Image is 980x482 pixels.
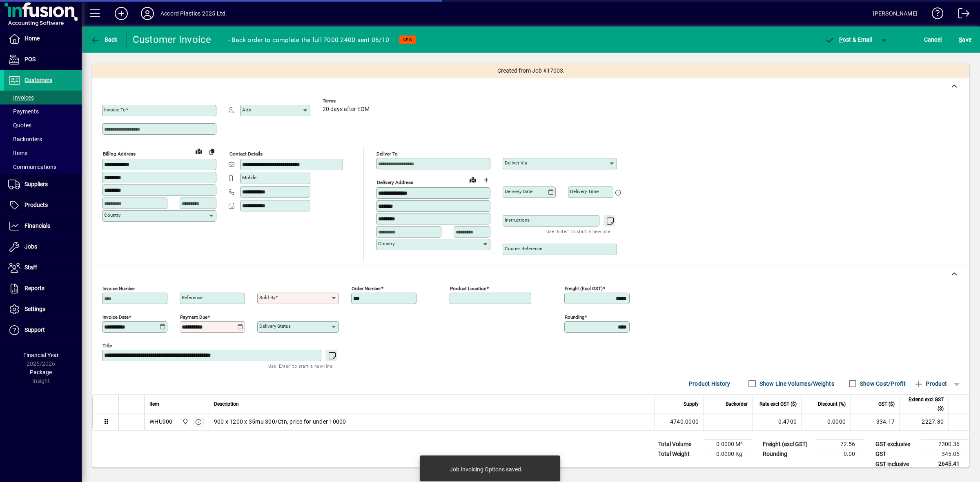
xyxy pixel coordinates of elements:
span: Terms [323,98,372,104]
mat-label: Sold by [259,295,275,300]
a: Support [4,320,82,340]
mat-label: Instructions [505,217,530,223]
span: Reports [24,285,45,291]
td: Total Volume [654,440,703,449]
span: 20 days after EOM [323,106,370,113]
button: Profile [134,6,160,21]
span: Extend excl GST ($) [905,395,944,413]
button: Product History [686,376,734,391]
td: GST [871,449,920,459]
mat-label: Country [104,212,120,218]
td: 72.56 [816,440,865,449]
span: Customers [24,77,52,83]
mat-label: Invoice To [104,107,126,113]
td: Rounding [759,449,816,459]
a: Jobs [4,237,82,257]
mat-label: Attn [242,107,251,113]
mat-label: Delivery time [570,189,599,194]
mat-label: Freight (excl GST) [565,286,603,291]
span: Item [149,400,159,409]
span: Product [914,377,947,390]
div: Customer Invoice [133,33,212,46]
div: Accord Plastics 2025 Ltd. [160,7,227,20]
a: Financials [4,216,82,236]
mat-label: Invoice date [102,314,129,320]
td: 0.0000 Kg [703,449,752,459]
td: 2227.80 [900,413,949,430]
span: Home [24,35,40,42]
a: POS [4,49,82,70]
td: GST exclusive [871,440,920,449]
a: Knowledge Base [926,2,944,28]
mat-label: Country [378,241,394,247]
span: Financials [24,222,50,229]
mat-hint: Use 'Enter' to start a new line [268,361,332,371]
mat-label: Delivery date [505,189,532,194]
td: 0.00 [816,449,865,459]
a: Payments [4,104,82,118]
span: Suppliers [24,181,48,187]
a: Backorders [4,132,82,146]
span: Accord Plastics [180,417,189,426]
span: Created from Job #17003. [497,67,565,75]
span: ave [959,33,971,46]
button: Choose address [479,173,492,187]
mat-hint: Use 'Enter' to start a new line [546,227,610,236]
td: GST inclusive [871,459,920,469]
td: 2645.41 [920,459,969,469]
span: ost & Email [825,36,872,43]
span: NEW [403,37,413,42]
span: Description [214,400,239,409]
span: Products [24,202,48,208]
mat-label: Rounding [565,314,584,320]
span: Financial Year [23,352,59,358]
a: View on map [466,173,479,186]
td: 0.0000 [802,413,851,430]
span: Backorder [726,400,748,409]
label: Show Line Volumes/Weights [758,380,834,388]
div: WHU900 [149,418,173,426]
button: Post & Email [821,32,876,47]
mat-label: Invoice number [102,286,135,291]
span: Quotes [8,122,31,129]
a: View on map [192,144,205,158]
a: Communications [4,160,82,174]
a: Home [4,29,82,49]
td: 345.05 [920,449,969,459]
div: 0.4700 [758,418,797,426]
button: Add [108,6,134,21]
a: Staff [4,258,82,278]
span: Rate excl GST ($) [759,400,797,409]
span: Backorders [8,136,42,142]
button: Cancel [922,32,944,47]
span: Support [24,327,45,333]
mat-label: Courier Reference [505,246,542,251]
span: Settings [24,306,45,312]
td: 0.0000 M³ [703,440,752,449]
a: Quotes [4,118,82,132]
button: Save [957,32,973,47]
span: Package [30,369,52,375]
span: GST ($) [878,400,895,409]
td: Total Weight [654,449,703,459]
a: Reports [4,278,82,299]
span: POS [24,56,36,62]
app-page-header-button: Back [82,32,127,47]
a: Suppliers [4,174,82,195]
td: Freight (excl GST) [759,440,816,449]
button: Copy to Delivery address [205,145,218,158]
span: Product History [689,377,731,390]
a: Invoices [4,91,82,104]
span: Invoices [8,94,34,101]
label: Show Cost/Profit [858,380,906,388]
div: - Back order to complete the full 7000 2400 sent 06/10 [228,33,390,47]
button: Product [910,376,951,391]
span: Jobs [24,243,37,250]
span: Supply [684,400,699,409]
span: S [959,36,962,43]
a: Settings [4,299,82,320]
mat-label: Payment due [180,314,207,320]
span: Staff [24,264,37,271]
a: Logout [952,2,970,28]
a: Items [4,146,82,160]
